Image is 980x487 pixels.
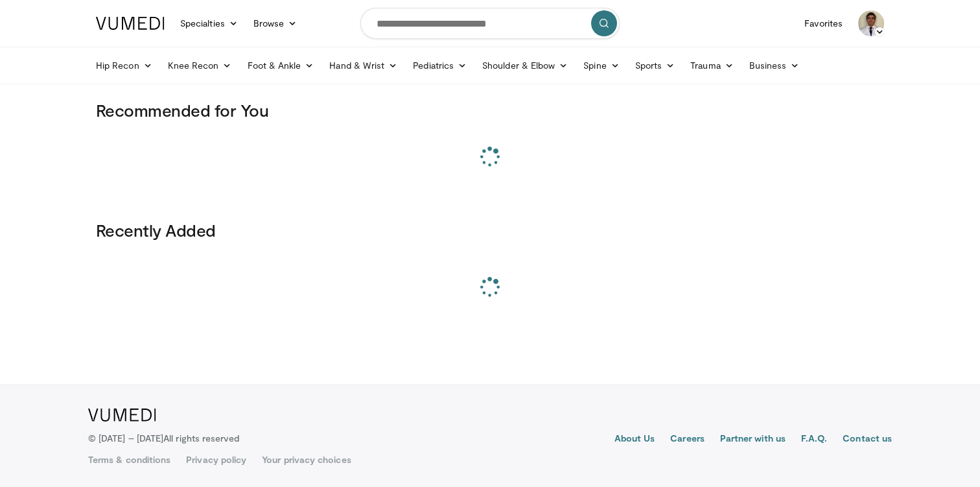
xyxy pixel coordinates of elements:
[801,432,827,447] a: F.A.Q.
[576,53,627,78] a: Spine
[843,432,892,447] a: Contact us
[321,53,405,78] a: Hand & Wrist
[670,432,705,447] a: Careers
[88,453,170,466] a: Terms & conditions
[88,409,156,422] img: VuMedi Logo
[858,10,884,36] img: Avatar
[360,8,620,39] input: Search topics, interventions
[96,17,165,30] img: VuMedi Logo
[96,100,884,121] h3: Recommended for You
[88,432,240,445] p: © [DATE] – [DATE]
[163,433,239,444] span: All rights reserved
[246,10,305,36] a: Browse
[262,453,351,466] a: Your privacy choices
[682,53,741,78] a: Trauma
[96,220,884,241] h3: Recently Added
[474,53,576,78] a: Shoulder & Elbow
[172,10,246,36] a: Specialties
[405,53,474,78] a: Pediatrics
[160,53,240,78] a: Knee Recon
[240,53,322,78] a: Foot & Ankle
[797,10,850,36] a: Favorites
[741,53,808,78] a: Business
[627,53,683,78] a: Sports
[186,453,246,466] a: Privacy policy
[720,432,786,447] a: Partner with us
[614,432,655,447] a: About Us
[88,53,160,78] a: Hip Recon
